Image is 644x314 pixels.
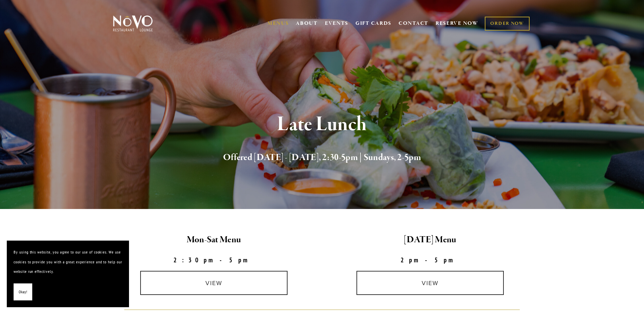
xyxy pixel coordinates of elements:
[112,15,154,32] img: Novo Restaurant &amp; Lounge
[7,241,129,307] section: Cookie banner
[436,17,478,30] a: RESERVE NOW
[328,233,533,247] h2: [DATE] Menu
[325,20,348,27] a: EVENTS
[19,287,27,297] span: Okay!
[124,151,520,165] h2: Offered [DATE] - [DATE], 2:30-5pm | Sundays, 2-5pm
[485,17,529,31] a: ORDER NOW
[355,17,391,30] a: GIFT CARDS
[112,233,316,247] h2: Mon-Sat Menu
[173,256,254,264] strong: 2:30pm-5pm
[296,20,318,27] a: ABOUT
[14,283,32,301] button: Okay!
[399,17,428,30] a: CONTACT
[140,271,288,295] a: view
[14,247,122,277] p: By using this website, you agree to our use of cookies. We use cookies to provide you with a grea...
[356,271,504,295] a: view
[124,114,520,136] h1: Late Lunch
[401,256,460,264] strong: 2pm-5pm
[268,20,289,27] a: MENUS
